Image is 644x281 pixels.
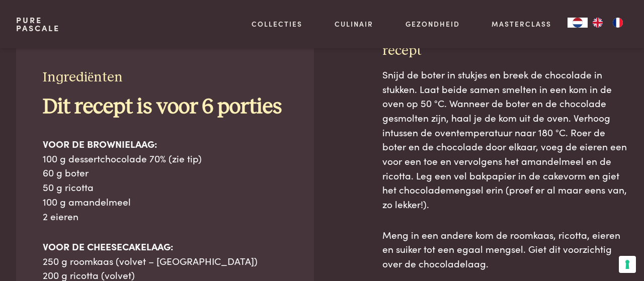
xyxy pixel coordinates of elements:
[43,70,123,84] span: Ingrediënten
[492,19,551,29] a: Masterclass
[619,256,636,273] button: Uw voorkeuren voor toestemming voor trackingtechnologieën
[252,19,302,29] a: Collecties
[406,19,460,29] a: Gezondheid
[335,19,373,29] a: Culinair
[382,42,628,60] h3: recept
[16,16,60,32] a: PurePascale
[43,165,89,179] span: 60 g boter
[382,67,627,211] span: Snijd de boter in stukjes en breek de chocolade in stukken. Laat beide samen smelten in een kom i...
[43,239,173,253] b: VOOR DE CHEESECAKELAAG:
[43,209,78,223] span: 2 eieren
[382,228,620,270] span: Meng in een andere kom de roomkaas, ricotta, eieren en suiker tot een egaal mengsel. Giet dit voo...
[568,18,628,28] aside: Language selected: Nederlands
[568,18,588,28] a: NL
[43,137,157,150] b: VOOR DE BROWNIELAAG:
[608,18,628,28] a: FR
[43,97,282,118] b: Dit recept is voor 6 porties
[588,18,608,28] a: EN
[43,254,258,267] span: 250 g roomkaas (volvet – [GEOGRAPHIC_DATA])
[568,18,588,28] div: Language
[43,151,202,165] span: 100 g dessertchocolade 70% (zie tip)
[588,18,628,28] ul: Language list
[43,180,94,194] span: 50 g ricotta
[43,195,131,208] span: 100 g amandelmeel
